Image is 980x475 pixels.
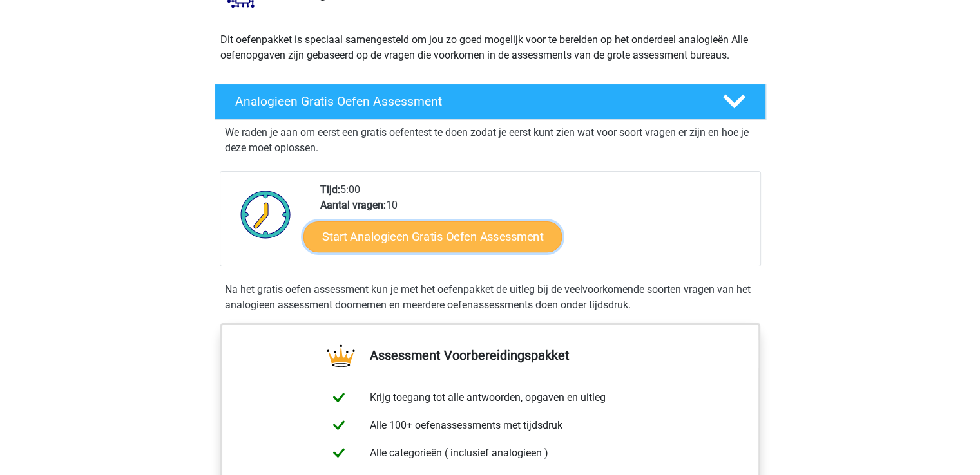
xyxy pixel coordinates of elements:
div: Na het gratis oefen assessment kun je met het oefenpakket de uitleg bij de veelvoorkomende soorte... [220,282,761,313]
p: We raden je aan om eerst een gratis oefentest te doen zodat je eerst kunt zien wat voor soort vra... [225,125,756,156]
b: Tijd: [320,183,340,196]
img: Klok [233,182,298,247]
a: Analogieen Gratis Oefen Assessment [209,84,771,120]
div: 5:00 10 [311,182,760,266]
b: Aantal vragen: [320,199,386,211]
h4: Analogieen Gratis Oefen Assessment [235,94,702,109]
p: Dit oefenpakket is speciaal samengesteld om jou zo goed mogelijk voor te bereiden op het onderdee... [220,32,760,63]
a: Start Analogieen Gratis Oefen Assessment [303,221,562,252]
